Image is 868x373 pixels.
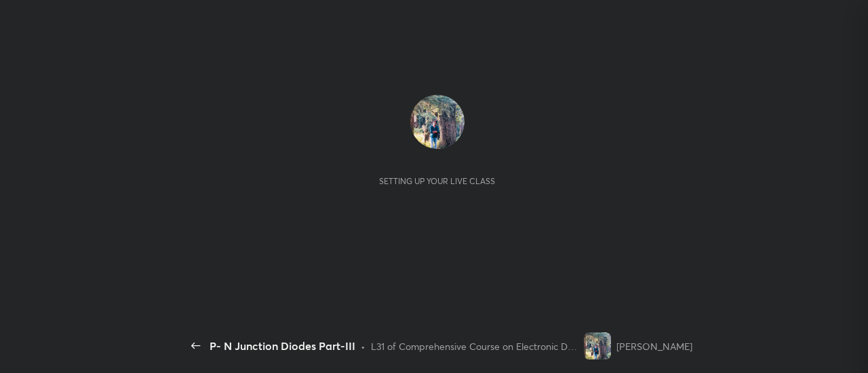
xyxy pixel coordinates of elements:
div: [PERSON_NAME] [616,339,692,353]
div: Setting up your live class [379,176,495,186]
div: L31 of Comprehensive Course on Electronic Devices for ECE,EE & IN (GATE & ESE) [371,339,579,353]
img: 59c563b3a5664198889a11c766107c6f.jpg [410,95,465,149]
div: • [361,339,366,353]
div: P- N Junction Diodes Part-III [210,338,355,354]
img: 59c563b3a5664198889a11c766107c6f.jpg [584,332,611,359]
